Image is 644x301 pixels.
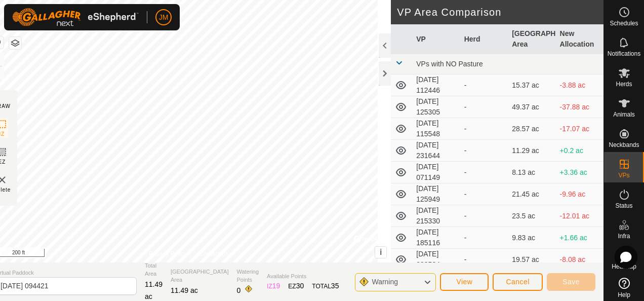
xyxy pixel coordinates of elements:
[464,189,504,200] div: -
[610,20,638,26] span: Schedules
[556,227,603,249] td: +1.66 ac
[372,278,398,286] span: Warning
[608,51,640,57] span: Notifications
[440,273,489,291] button: View
[508,118,555,140] td: 28.57 ac
[456,278,472,286] span: View
[380,248,382,256] span: i
[416,60,483,68] span: VPs with NO Pasture
[464,124,504,134] div: -
[199,249,229,258] a: Contact Us
[508,162,555,183] td: 8.13 ac
[412,205,460,227] td: [DATE] 215330
[296,282,304,290] span: 30
[618,292,630,298] span: Help
[493,273,543,291] button: Cancel
[159,12,169,23] span: JM
[556,183,603,205] td: -9.96 ac
[556,140,603,162] td: +0.2 ac
[508,205,555,227] td: 23.5 ac
[556,249,603,271] td: -8.08 ac
[556,118,603,140] td: -17.07 ac
[556,162,603,183] td: +3.36 ac
[460,24,508,54] th: Herd
[506,278,530,286] span: Cancel
[149,249,187,258] a: Privacy Policy
[412,183,460,205] td: [DATE] 125949
[412,227,460,249] td: [DATE] 185116
[508,227,555,249] td: 9.83 ac
[171,286,198,294] span: 11.49 ac
[464,211,504,221] div: -
[237,268,259,284] span: Watering Points
[312,281,339,291] div: TOTAL
[288,281,304,291] div: EZ
[612,264,636,270] span: Heatmap
[616,81,632,87] span: Herds
[397,6,603,18] h2: VP Area Comparison
[412,24,460,54] th: VP
[547,273,595,291] button: Save
[412,118,460,140] td: [DATE] 115548
[412,74,460,96] td: [DATE] 112446
[9,37,21,49] button: Map Layers
[272,282,280,290] span: 19
[464,102,504,112] div: -
[464,145,504,156] div: -
[508,140,555,162] td: 11.29 ac
[613,111,635,118] span: Animals
[331,282,339,290] span: 35
[556,205,603,227] td: -12.01 ac
[508,183,555,205] td: 21.45 ac
[267,281,280,291] div: IZ
[464,167,504,178] div: -
[464,233,504,243] div: -
[375,247,386,258] button: i
[145,280,163,300] span: 11.49 ac
[508,249,555,271] td: 19.57 ac
[556,24,603,54] th: New Allocation
[562,278,580,286] span: Save
[615,203,632,209] span: Status
[145,261,163,278] span: Total Area
[556,74,603,96] td: -3.88 ac
[412,162,460,183] td: [DATE] 071149
[508,24,555,54] th: [GEOGRAPHIC_DATA] Area
[267,272,339,281] span: Available Points
[508,74,555,96] td: 15.37 ac
[171,268,229,284] span: [GEOGRAPHIC_DATA] Area
[412,140,460,162] td: [DATE] 231644
[556,96,603,118] td: -37.88 ac
[508,96,555,118] td: 49.37 ac
[12,8,139,26] img: Gallagher Logo
[618,233,630,239] span: Infra
[609,142,639,148] span: Neckbands
[412,249,460,271] td: [DATE] 093534
[412,96,460,118] td: [DATE] 125305
[618,172,629,178] span: VPs
[237,286,241,294] span: 0
[464,80,504,91] div: -
[464,254,504,265] div: -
